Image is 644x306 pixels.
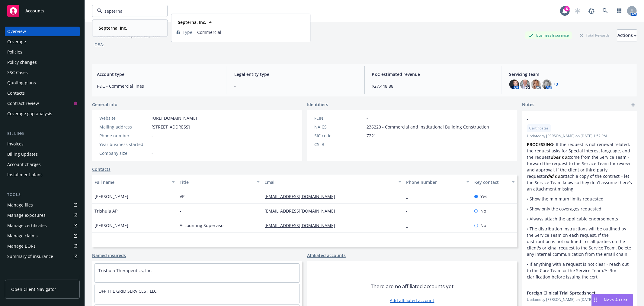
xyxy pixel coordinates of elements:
[7,200,33,210] div: Manage files
[7,231,38,241] div: Manage claims
[527,290,616,296] span: Foreign Clinical Trial Spreadsheet
[367,124,489,130] span: 236220 - Commercial and Institutional Building Construction
[95,222,128,229] span: [PERSON_NAME]
[7,27,26,36] div: Overview
[509,71,632,77] span: Servicing team
[372,71,495,77] span: P&C estimated revenue
[547,173,562,179] em: did not
[7,210,46,220] div: Manage exposures
[527,133,632,139] span: Updated by [PERSON_NAME] on [DATE] 1:52 PM
[5,231,80,241] a: Manage claims
[7,47,22,57] div: Policies
[367,141,368,148] span: -
[5,210,80,220] a: Manage exposures
[307,252,346,259] a: Affiliated accounts
[180,222,225,229] span: Accounting Supervisor
[152,115,197,121] a: [URL][DOMAIN_NAME]
[99,115,149,121] div: Website
[617,29,637,41] button: Actions
[262,175,404,189] button: Email
[5,221,80,230] a: Manage certificates
[5,109,80,119] a: Coverage gap analysis
[525,31,572,39] div: Business Insurance
[599,5,611,17] a: Search
[234,83,357,89] span: -
[99,150,149,156] div: Company size
[371,283,453,290] span: There are no affiliated accounts yet
[522,101,534,109] span: Notes
[264,223,340,228] a: [EMAIL_ADDRESS][DOMAIN_NAME]
[603,268,611,273] em: first
[102,8,155,14] input: Filter by keyword
[7,37,26,47] div: Coverage
[367,132,376,139] span: 7221
[572,5,584,17] a: Start snowing
[527,216,632,222] p: • Always attach the applicable endorsements
[95,193,128,200] span: [PERSON_NAME]
[5,78,80,88] a: Quoting plans
[5,27,80,36] a: Overview
[591,294,633,306] button: Nova Assist
[7,149,38,159] div: Billing updates
[404,175,472,189] button: Phone number
[480,193,487,200] span: Yes
[577,31,613,39] div: Total Rewards
[585,5,598,17] a: Report a Bug
[5,57,80,67] a: Policy changes
[406,208,413,214] a: -
[152,124,190,130] span: [STREET_ADDRESS]
[152,132,153,139] span: -
[529,125,549,131] span: Certificates
[527,206,632,212] p: • Show only the coverages requested
[604,297,628,302] span: Nova Assist
[527,261,632,280] p: • If anything with a request is not clear - reach out to the Core Team or the Service Team for cl...
[5,192,80,198] div: Tools
[7,109,52,119] div: Coverage gap analysis
[472,175,517,189] button: Key contact
[307,101,328,108] span: Identifiers
[7,252,53,261] div: Summary of insurance
[264,208,340,214] a: [EMAIL_ADDRESS][DOMAIN_NAME]
[7,139,24,149] div: Invoices
[7,221,47,230] div: Manage certificates
[5,160,80,169] a: Account charges
[264,179,395,185] div: Email
[97,83,219,89] span: P&C - Commercial lines
[5,200,80,210] a: Manage files
[98,268,152,273] a: Trishula Therapeutics, Inc.
[152,150,153,156] span: -
[178,19,206,25] strong: Septerna, Inc.
[197,29,305,35] span: Commercial
[5,131,80,137] div: Billing
[95,179,168,185] div: Full name
[527,142,553,147] strong: PROCESSING
[5,2,80,19] a: Accounts
[406,194,413,199] a: -
[480,208,486,214] span: No
[5,99,80,108] a: Contract review
[99,124,149,130] div: Mailing address
[5,170,80,180] a: Installment plans
[97,71,219,77] span: Account type
[180,179,253,185] div: Title
[92,175,177,189] button: Full name
[99,141,149,148] div: Year business started
[372,83,495,89] span: $27,448.88
[7,78,36,88] div: Quoting plans
[25,8,44,13] span: Accounts
[7,57,37,67] div: Policy changes
[613,5,625,17] a: Switch app
[5,68,80,77] a: SSC Cases
[474,179,508,185] div: Key contact
[5,149,80,159] a: Billing updates
[7,68,28,77] div: SSC Cases
[527,297,632,302] span: Updated by [PERSON_NAME] on [DATE] 11:13 AM
[542,80,552,89] img: photo
[92,101,117,108] span: General info
[406,179,463,185] div: Phone number
[99,132,149,139] div: Phone number
[95,208,117,214] span: Trishula AP
[5,273,80,279] div: Analytics hub
[314,132,364,139] div: SIC code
